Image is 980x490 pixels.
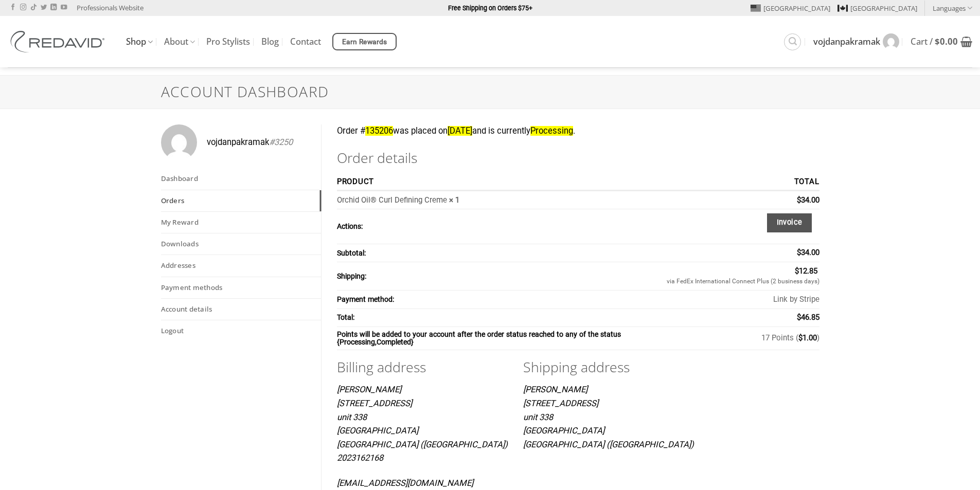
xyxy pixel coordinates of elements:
[290,32,321,51] a: Contact
[751,1,830,16] a: [GEOGRAPHIC_DATA]
[797,313,819,322] span: 46.85
[337,195,447,205] a: Orchid Oil® Curl Defining Creme
[798,333,817,342] bdi: 1.00
[911,38,958,46] span: Cart /
[797,313,801,322] span: $
[161,299,322,320] a: Account details
[797,195,819,205] bdi: 34.00
[20,4,26,11] a: Follow on Instagram
[337,309,657,327] th: Total:
[797,195,801,205] span: $
[523,383,694,451] address: [PERSON_NAME] [STREET_ADDRESS] unit 338 [GEOGRAPHIC_DATA] [GEOGRAPHIC_DATA] ([GEOGRAPHIC_DATA])
[337,358,508,376] h2: Billing address
[337,244,657,262] th: Subtotal:
[813,28,899,55] a: vojdanpakramak
[657,291,819,308] td: Link by Stripe
[161,212,322,233] a: My Reward
[261,32,279,51] a: Blog
[126,32,153,52] a: Shop
[530,126,573,136] mark: Processing
[933,1,972,15] a: Languages
[41,4,47,11] a: Follow on Twitter
[161,255,322,276] a: Addresses
[269,137,293,147] em: #3250
[935,35,940,47] span: $
[8,31,111,52] img: REDAVID Salon Products | United States
[449,195,459,205] strong: × 1
[448,4,532,12] strong: Free Shipping on Orders $75+
[337,209,657,244] th: Actions:
[161,277,322,298] a: Payment methods
[337,262,657,291] th: Shipping:
[337,174,657,191] th: Product
[798,333,803,342] span: $
[337,124,819,138] p: Order # was placed on and is currently .
[206,32,250,51] a: Pro Stylists
[797,248,801,257] span: $
[838,1,917,16] a: [GEOGRAPHIC_DATA]
[342,37,387,48] span: Earn Rewards
[61,4,67,11] a: Follow on YouTube
[161,168,322,189] a: Dashboard
[337,383,508,490] address: [PERSON_NAME] [STREET_ADDRESS] unit 338 [GEOGRAPHIC_DATA] [GEOGRAPHIC_DATA] ([GEOGRAPHIC_DATA])
[337,451,508,465] p: 2023162168
[161,168,322,341] nav: Account pages
[50,4,57,11] a: Follow on LinkedIn
[207,136,293,150] span: vojdanpakramak
[767,213,812,232] a: Invoice order number 135206
[30,4,37,11] a: Follow on TikTok
[365,126,393,136] mark: 135206
[337,291,657,308] th: Payment method:
[10,4,16,11] a: Follow on Facebook
[448,126,472,136] mark: [DATE]
[161,320,322,341] a: Logout
[667,278,819,286] small: via FedEx International Connect Plus (2 business days)
[337,149,819,167] h2: Order details
[795,266,817,276] span: 12.85
[784,33,801,50] a: Search
[657,174,819,191] th: Total
[161,190,322,211] a: Orders
[911,30,972,53] a: View cart
[332,33,397,50] a: Earn Rewards
[657,327,819,350] td: 17 Points ( )
[337,327,657,350] th: Points will be added to your account after the order status reached to any of the status {Process...
[797,248,819,257] span: 34.00
[813,38,880,46] span: vojdanpakramak
[161,233,322,255] a: Downloads
[164,32,195,52] a: About
[795,266,799,276] span: $
[523,358,694,376] h2: Shipping address
[935,35,958,47] bdi: 0.00
[161,83,819,101] h1: Account Dashboard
